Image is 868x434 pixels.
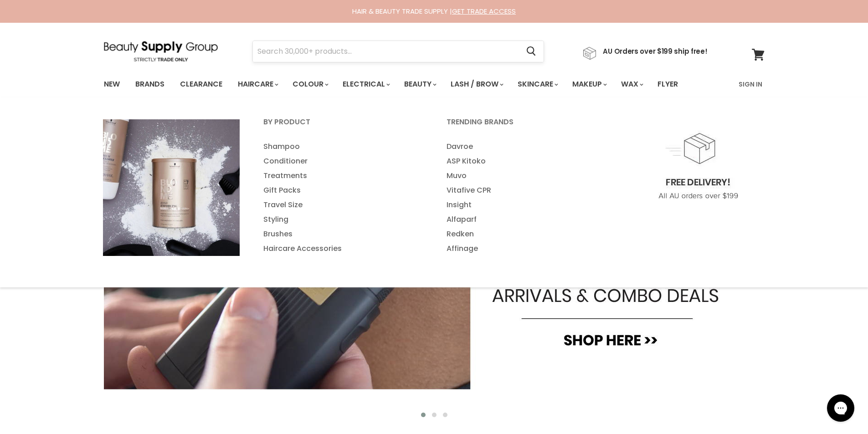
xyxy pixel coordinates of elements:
[252,154,433,168] a: Conditioner
[97,71,709,97] ul: Main menu
[253,41,519,62] input: Search
[435,241,616,256] a: Affinage
[231,75,284,94] a: Haircare
[435,212,616,227] a: Alfaparf
[252,115,433,138] a: By Product
[252,41,544,62] form: Product
[252,198,433,212] a: Travel Size
[822,391,859,425] iframe: Gorgias live chat messenger
[444,75,509,94] a: Lash / Brow
[614,75,649,94] a: Wax
[511,75,564,94] a: Skincare
[252,241,433,256] a: Haircare Accessories
[252,227,433,241] a: Brushes
[733,75,768,94] a: Sign In
[252,212,433,227] a: Styling
[173,75,229,94] a: Clearance
[435,115,616,138] a: Trending Brands
[435,183,616,198] a: Vitafive CPR
[452,6,516,16] a: GET TRADE ACCESS
[92,7,776,16] div: HAIR & BEAUTY TRADE SUPPLY |
[435,168,616,183] a: Muvo
[336,75,395,94] a: Electrical
[286,75,334,94] a: Colour
[435,227,616,241] a: Redken
[435,139,616,256] ul: Main menu
[252,139,433,154] a: Shampoo
[97,75,127,94] a: New
[519,41,544,62] button: Search
[565,75,612,94] a: Makeup
[252,139,433,256] ul: Main menu
[651,75,685,94] a: Flyer
[435,198,616,212] a: Insight
[92,71,776,97] nav: Main
[252,183,433,198] a: Gift Packs
[128,75,171,94] a: Brands
[252,168,433,183] a: Treatments
[435,139,616,154] a: Davroe
[435,154,616,168] a: ASP Kitoko
[397,75,442,94] a: Beauty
